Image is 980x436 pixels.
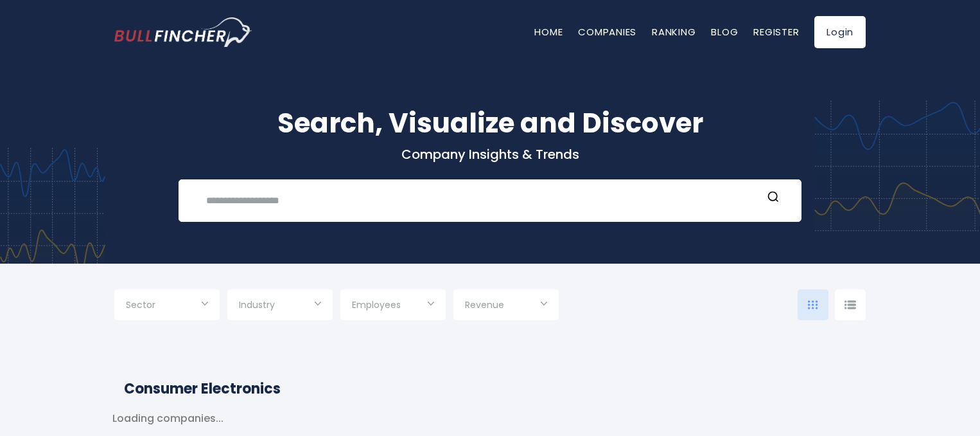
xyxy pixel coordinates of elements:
a: Home [534,25,563,39]
span: Sector [126,299,155,311]
span: Industry [239,299,275,311]
h2: Consumer Electronics [124,378,856,399]
img: icon-comp-list-view.svg [844,300,856,309]
a: Login [814,16,866,48]
input: Selection [126,295,208,318]
img: bullfincher logo [114,17,252,47]
span: Employees [352,299,401,311]
input: Selection [465,295,547,318]
a: Register [753,25,799,39]
input: Selection [352,295,434,318]
input: Selection [239,295,321,318]
span: Revenue [465,299,504,311]
a: Blog [711,25,738,39]
a: Companies [578,25,636,39]
a: Ranking [652,25,696,39]
p: Company Insights & Trends [114,146,866,163]
img: icon-comp-grid.svg [808,300,818,309]
h1: Search, Visualize and Discover [114,103,866,143]
button: Search [765,190,782,207]
a: Go to homepage [114,17,252,47]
